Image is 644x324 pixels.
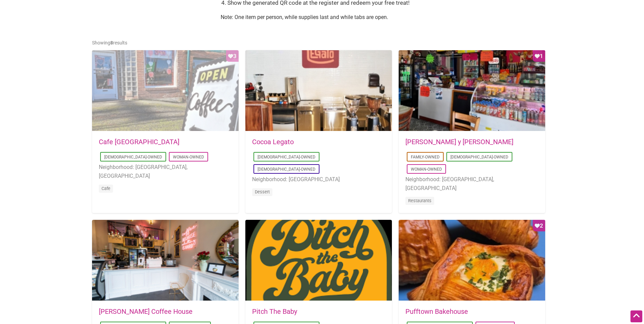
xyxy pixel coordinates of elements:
[252,307,297,316] a: Pitch The Baby
[450,155,508,159] a: [DEMOGRAPHIC_DATA]-Owned
[173,155,204,159] a: Woman-Owned
[630,310,642,322] div: Scroll Back to Top
[255,189,270,194] a: Dessert
[99,307,193,316] a: [PERSON_NAME] Coffee House
[258,167,315,172] a: [DEMOGRAPHIC_DATA]-Owned
[405,307,468,316] a: Pufftown Bakehouse
[221,13,424,22] p: Note: One item per person, while supplies last and while tabs are open.
[405,138,513,146] a: [PERSON_NAME] y [PERSON_NAME]
[408,198,431,203] a: Restaurants
[104,155,162,159] a: [DEMOGRAPHIC_DATA]-Owned
[110,40,113,45] b: 8
[99,163,232,180] li: Neighborhood: [GEOGRAPHIC_DATA], [GEOGRAPHIC_DATA]
[99,138,179,146] a: Cafe [GEOGRAPHIC_DATA]
[102,186,110,191] a: Cafe
[252,138,294,146] a: Cocoa Legato
[252,175,385,184] li: Neighborhood: [GEOGRAPHIC_DATA]
[411,167,442,172] a: Woman-Owned
[411,155,440,159] a: Family-Owned
[258,155,315,159] a: [DEMOGRAPHIC_DATA]-Owned
[92,40,127,45] span: Showing results
[405,175,538,192] li: Neighborhood: [GEOGRAPHIC_DATA], [GEOGRAPHIC_DATA]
